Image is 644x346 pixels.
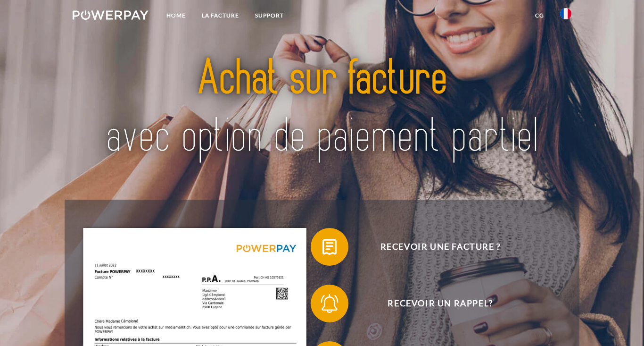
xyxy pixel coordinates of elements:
span: Recevoir une facture ? [325,228,556,266]
img: fr [560,8,571,19]
a: Home [158,7,194,24]
img: qb_bell.svg [318,292,341,315]
img: logo-powerpay-white.svg [73,10,149,20]
a: Support [247,7,292,24]
button: Recevoir un rappel? [311,285,556,322]
a: LA FACTURE [194,7,247,24]
img: title-powerpay_fr.svg [97,34,547,181]
img: qb_bill.svg [318,235,341,259]
button: Recevoir une facture ? [311,228,556,266]
a: CG [527,7,552,24]
span: Recevoir un rappel? [325,285,556,322]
